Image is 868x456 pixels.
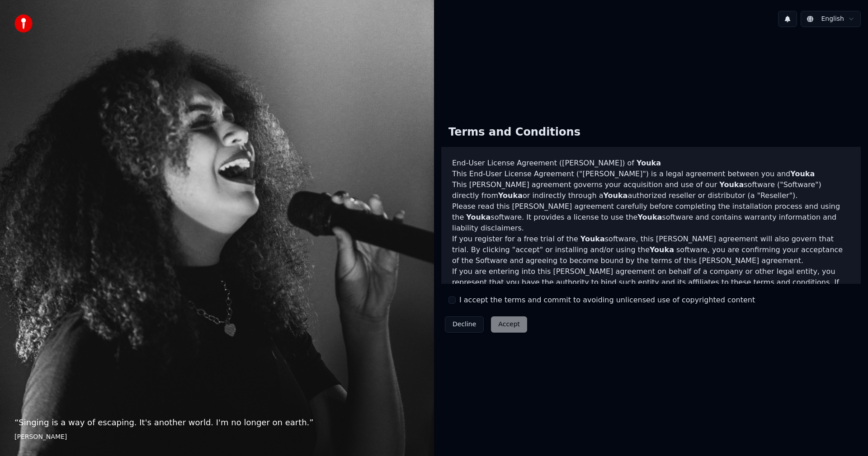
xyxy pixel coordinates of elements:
[14,14,33,33] img: youka
[719,180,744,189] span: Youka
[466,213,491,221] span: Youka
[452,179,850,201] p: This [PERSON_NAME] agreement governs your acquisition and use of our software ("Software") direct...
[637,159,661,167] span: Youka
[441,118,588,147] div: Terms and Conditions
[452,201,850,234] p: Please read this [PERSON_NAME] agreement carefully before completing the installation process and...
[498,191,523,200] span: Youka
[790,169,815,178] span: Youka
[459,295,755,306] label: I accept the terms and commit to avoiding unlicensed use of copyrighted content
[445,316,484,333] button: Decline
[14,432,420,442] footer: [PERSON_NAME]
[637,213,662,221] span: Youka
[603,191,627,200] span: Youka
[452,158,850,169] h3: End-User License Agreement ([PERSON_NAME]) of
[14,416,420,429] p: “ Singing is a way of escaping. It's another world. I'm no longer on earth. ”
[452,234,850,266] p: If you register for a free trial of the software, this [PERSON_NAME] agreement will also govern t...
[452,266,850,310] p: If you are entering into this [PERSON_NAME] agreement on behalf of a company or other legal entit...
[452,169,850,179] p: This End-User License Agreement ("[PERSON_NAME]") is a legal agreement between you and
[580,235,605,243] span: Youka
[650,245,674,254] span: Youka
